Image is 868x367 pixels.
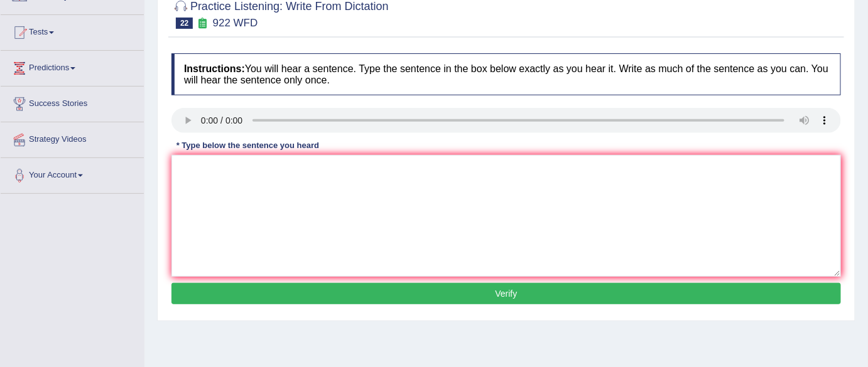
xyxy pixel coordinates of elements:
span: 22 [176,18,193,29]
small: 922 WFD [213,17,258,29]
button: Verify [171,283,841,304]
small: Exam occurring question [196,18,209,29]
a: Tests [1,15,144,46]
h4: You will hear a sentence. Type the sentence in the box below exactly as you hear it. Write as muc... [171,53,841,95]
a: Your Account [1,158,144,189]
b: Instructions: [184,63,245,74]
a: Success Stories [1,87,144,118]
div: * Type below the sentence you heard [171,139,324,151]
a: Strategy Videos [1,122,144,154]
a: Predictions [1,51,144,82]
